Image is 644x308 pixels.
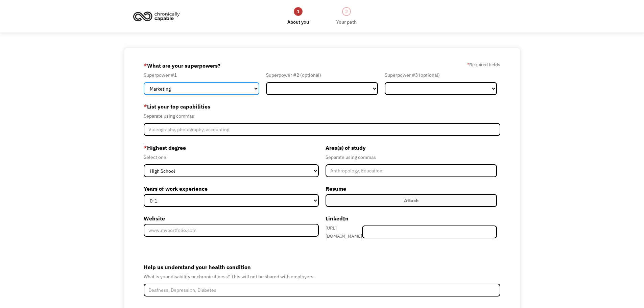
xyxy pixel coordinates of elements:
label: LinkedIn [326,213,497,224]
label: List your top capabilities [144,101,501,112]
img: Chronically Capable logo [131,9,182,24]
div: Your path [336,18,357,26]
input: Videography, photography, accounting [144,123,501,136]
label: Attach [326,194,497,207]
div: Superpower #2 (optional) [266,71,378,79]
input: Anthropology, Education [326,164,497,177]
div: What is your disability or chronic illness? This will not be shared with employers. [144,273,501,281]
label: Resume [326,183,497,194]
div: Separate using commas [326,153,497,161]
label: Area(s) of study [326,142,497,153]
label: Required fields [467,61,500,69]
div: Attach [404,196,419,205]
input: Deafness, Depression, Diabetes [144,284,501,297]
div: 2 [342,7,351,16]
label: Help us understand your health condition [144,262,501,273]
div: About you [287,18,309,26]
div: 1 [294,7,303,16]
div: Superpower #1 [144,71,259,79]
div: Select one [144,153,319,161]
input: www.myportfolio.com [144,224,319,237]
div: Superpower #3 (optional) [385,71,497,79]
label: Highest degree [144,142,319,153]
div: Separate using commas [144,112,501,120]
label: Website [144,213,319,224]
label: What are your superpowers? [144,60,220,71]
a: 1About you [287,6,309,26]
div: [URL][DOMAIN_NAME] [326,224,362,240]
label: Years of work experience [144,183,319,194]
a: 2Your path [336,6,357,26]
